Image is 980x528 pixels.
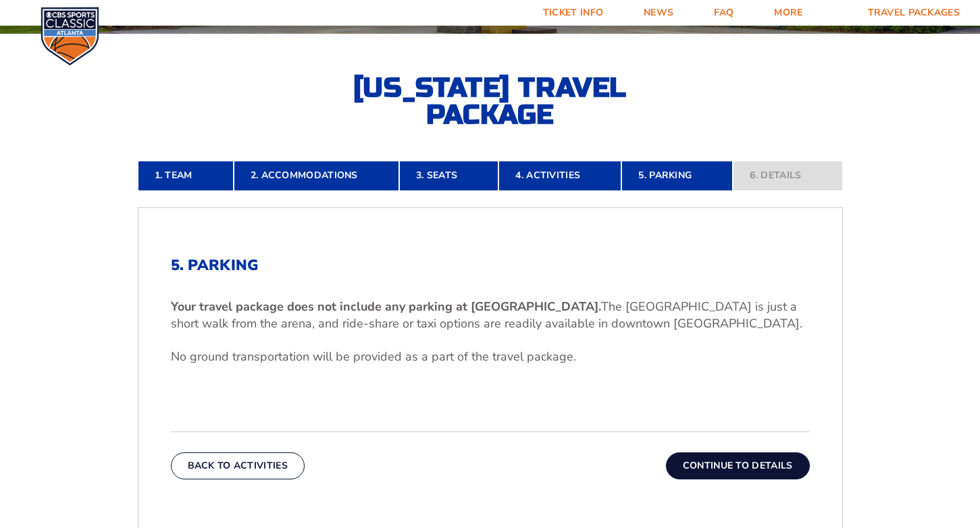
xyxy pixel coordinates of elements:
[171,452,305,479] button: Back To Activities
[41,7,99,65] img: CBS Sports Classic
[498,161,621,190] a: 4. Activities
[171,257,810,274] h2: 5. Parking
[234,161,399,190] a: 2. Accommodations
[171,348,810,365] p: No ground transportation will be provided as a part of the travel package.
[342,74,639,128] h2: [US_STATE] Travel Package
[666,452,810,479] button: Continue To Details
[399,161,498,190] a: 3. Seats
[171,298,810,332] p: The [GEOGRAPHIC_DATA] is just a short walk from the arena, and ride-share or taxi options are rea...
[171,298,601,315] b: Your travel package does not include any parking at [GEOGRAPHIC_DATA].
[138,161,234,190] a: 1. Team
